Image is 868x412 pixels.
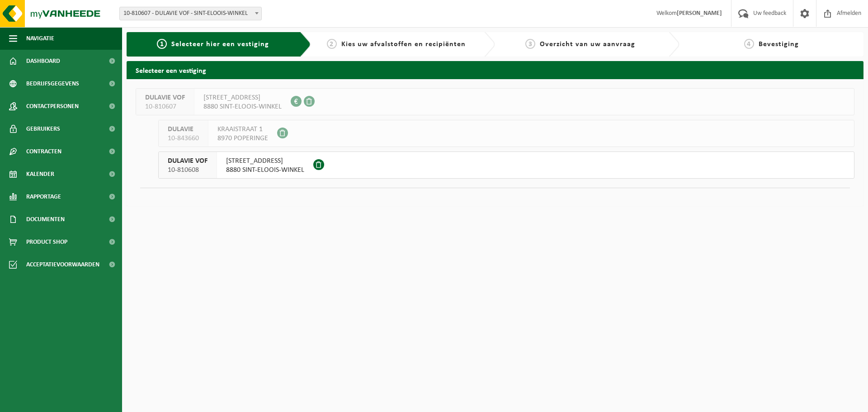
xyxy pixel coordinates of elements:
span: 3 [525,39,535,49]
span: Dashboard [26,50,60,72]
span: 8880 SINT-ELOOIS-WINKEL [226,166,304,175]
span: Overzicht van uw aanvraag [540,41,635,48]
span: 2 [327,39,337,49]
strong: [PERSON_NAME] [677,10,722,17]
span: 1 [157,39,167,49]
span: Contracten [26,140,61,163]
span: 4 [744,39,754,49]
span: Navigatie [26,27,54,50]
span: [STREET_ADDRESS] [203,93,282,102]
span: 10-810607 - DULAVIE VOF - SINT-ELOOIS-WINKEL [119,7,262,20]
span: Contactpersonen [26,95,79,118]
span: Gebruikers [26,118,60,140]
span: Product Shop [26,231,67,253]
span: 10-810607 [145,102,185,111]
span: Bedrijfsgegevens [26,72,79,95]
span: Acceptatievoorwaarden [26,253,99,276]
span: Kies uw afvalstoffen en recipiënten [341,41,466,48]
span: KRAAISTRAAT 1 [217,125,268,134]
span: DULAVIE [168,125,199,134]
span: 8970 POPERINGE [217,134,268,143]
span: 10-810608 [168,166,208,175]
span: Rapportage [26,185,61,208]
span: Selecteer hier een vestiging [171,41,269,48]
span: 10-843660 [168,134,199,143]
h2: Selecteer een vestiging [127,61,863,79]
span: 8880 SINT-ELOOIS-WINKEL [203,102,282,111]
span: DULAVIE VOF [168,156,208,166]
span: [STREET_ADDRESS] [226,156,304,166]
span: Bevestiging [759,41,799,48]
button: DULAVIE VOF 10-810608 [STREET_ADDRESS]8880 SINT-ELOOIS-WINKEL [158,152,854,179]
span: DULAVIE VOF [145,93,185,102]
span: 10-810607 - DULAVIE VOF - SINT-ELOOIS-WINKEL [120,7,261,20]
span: Documenten [26,208,65,231]
span: Kalender [26,163,54,185]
